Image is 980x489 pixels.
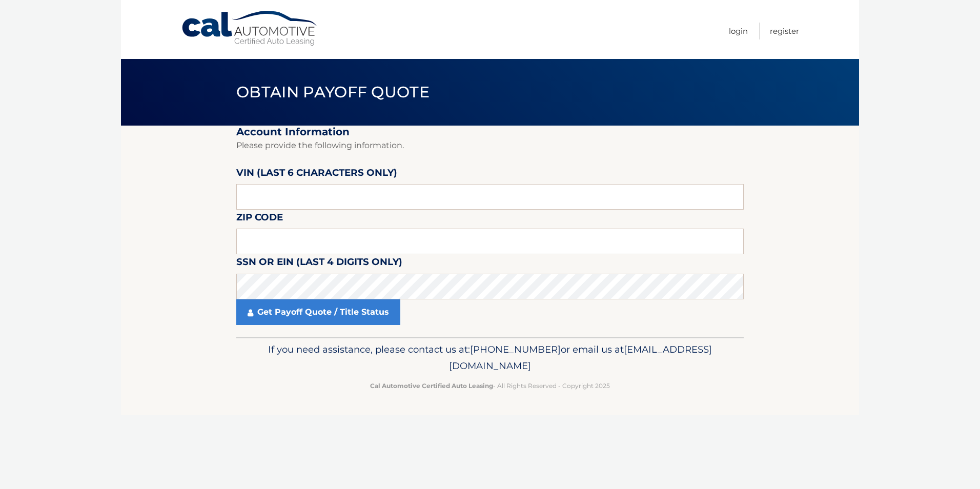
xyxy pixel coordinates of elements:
label: Zip Code [236,210,283,229]
a: Register [770,23,799,39]
label: SSN or EIN (last 4 digits only) [236,254,402,273]
strong: Cal Automotive Certified Auto Leasing [370,382,493,390]
label: VIN (last 6 characters only) [236,165,397,184]
a: Login [729,23,748,39]
p: If you need assistance, please contact us at: or email us at [243,341,737,374]
p: - All Rights Reserved - Copyright 2025 [243,380,737,391]
span: Obtain Payoff Quote [236,83,430,101]
p: Please provide the following information. [236,138,744,153]
a: Cal Automotive [181,10,319,47]
span: [PHONE_NUMBER] [470,343,561,355]
h2: Account Information [236,126,744,138]
a: Get Payoff Quote / Title Status [236,299,400,325]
